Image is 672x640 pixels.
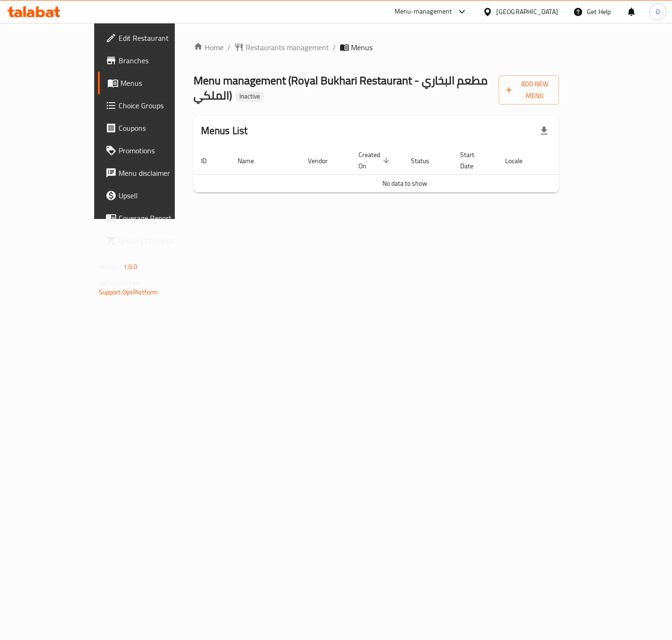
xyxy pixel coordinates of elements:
span: Coverage Report [119,212,199,224]
span: Upsell [119,190,199,201]
span: ID [201,155,219,166]
span: Coupons [119,122,199,134]
a: Menu disclaimer [98,162,206,184]
span: Locale [505,155,535,166]
th: Actions [546,146,616,175]
span: Edit Restaurant [119,32,199,44]
table: enhanced table [194,146,616,193]
a: Grocery Checklist [98,229,206,252]
span: Inactive [236,92,264,100]
div: Menu-management [395,6,452,17]
a: Restaurants management [234,42,329,53]
a: Coverage Report [98,207,206,229]
span: Status [411,155,441,166]
span: Promotions [119,145,199,156]
div: Inactive [236,91,264,102]
span: Restaurants management [246,42,329,53]
a: Edit Restaurant [98,27,206,49]
a: Branches [98,49,206,72]
a: Promotions [98,139,206,162]
a: Upsell [98,184,206,207]
span: Add New Menu [506,78,552,102]
a: Home [194,42,224,53]
span: Menu management ( Royal Bukhari Restaurant - مطعم البخاري الملكي ) [194,70,487,106]
span: Start Date [460,149,486,172]
h2: Menus List [201,124,248,138]
span: Grocery Checklist [119,235,199,246]
span: 1.0.0 [123,261,138,273]
div: [GEOGRAPHIC_DATA] [496,7,558,17]
span: O [656,7,660,17]
li: / [333,42,336,53]
span: Created On [358,149,392,172]
span: Choice Groups [119,100,199,111]
span: Get support on: [99,277,142,289]
li: / [227,42,231,53]
span: No data to show [382,177,427,189]
nav: breadcrumb [194,42,560,53]
span: Branches [119,55,199,66]
span: Name [238,155,266,166]
a: Menus [98,72,206,94]
a: Coupons [98,117,206,139]
span: Version: [99,261,122,273]
a: Choice Groups [98,94,206,117]
span: Menus [120,77,199,89]
span: Menus [351,42,373,53]
span: Menu disclaimer [119,167,199,179]
span: Vendor [308,155,340,166]
a: Support.OpsPlatform [99,286,158,298]
button: Add New Menu [499,75,559,105]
